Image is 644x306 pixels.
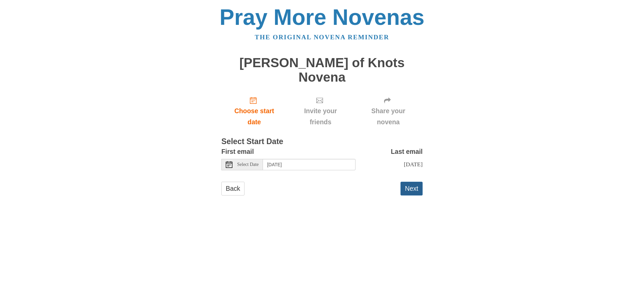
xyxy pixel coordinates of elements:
[221,182,245,195] a: Back
[228,105,280,128] span: Choose start date
[354,91,423,131] div: Click "Next" to confirm your start date first.
[391,146,423,157] label: Last email
[294,105,347,128] span: Invite your friends
[221,137,423,146] h3: Select Start Date
[237,162,259,167] span: Select Date
[404,161,423,168] span: [DATE]
[221,56,423,84] h1: [PERSON_NAME] of Knots Novena
[287,91,354,131] div: Click "Next" to confirm your start date first.
[361,105,416,128] span: Share your novena
[220,5,425,30] a: Pray More Novenas
[400,182,423,195] button: Next
[221,91,287,131] a: Choose start date
[255,34,389,41] a: The original novena reminder
[221,146,254,157] label: First email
